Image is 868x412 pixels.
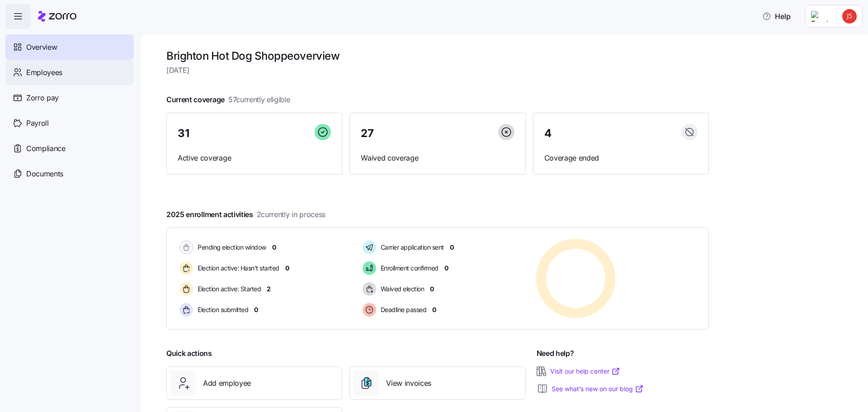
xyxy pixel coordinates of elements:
span: 0 [444,264,448,273]
span: 0 [272,243,276,252]
span: Enrollment confirmed [378,264,439,273]
img: Employer logo [811,11,829,22]
h1: Brighton Hot Dog Shoppe overview [166,49,709,63]
a: Employees [5,60,134,85]
span: Coverage ended [544,152,698,164]
a: Visit our help center [550,367,620,376]
span: 0 [450,243,454,252]
span: 27 [361,128,373,139]
span: Help [762,11,791,22]
span: Documents [26,168,63,180]
a: Payroll [5,110,134,136]
span: 57 currently eligible [228,94,290,105]
span: 0 [430,284,434,294]
span: Overview [26,42,57,53]
span: Deadline passed [378,305,427,314]
span: 0 [285,264,289,273]
img: dabd418a90e87b974ad9e4d6da1f3d74 [842,9,857,24]
span: Payroll [26,118,49,129]
button: Help [755,7,798,25]
span: Active coverage [178,152,331,164]
span: Pending election window [195,243,266,252]
span: 2025 enrollment activities [166,209,325,220]
span: Need help? [537,348,574,359]
span: Waived coverage [361,152,514,164]
span: Quick actions [166,348,212,359]
span: View invoices [386,378,431,389]
span: Employees [26,67,62,78]
a: See what’s new on our blog [552,384,644,393]
a: Documents [5,161,134,186]
span: Zorro pay [26,92,59,104]
span: Carrier application sent [378,243,444,252]
span: 31 [178,128,189,139]
a: Compliance [5,136,134,161]
span: [DATE] [166,65,709,76]
span: Election active: Started [195,284,261,294]
span: Election submitted [195,305,248,314]
span: 2 currently in process [257,209,325,220]
span: Current coverage [166,94,290,105]
span: 0 [254,305,258,314]
span: 4 [544,128,552,139]
a: Zorro pay [5,85,134,110]
span: 2 [267,284,271,294]
span: 0 [432,305,436,314]
span: Compliance [26,143,66,154]
span: Election active: Hasn't started [195,264,279,273]
span: Waived election [378,284,425,294]
span: Add employee [203,378,251,389]
a: Overview [5,34,134,60]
